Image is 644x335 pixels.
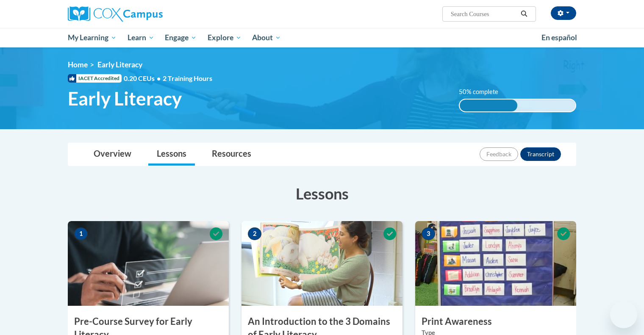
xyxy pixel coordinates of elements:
span: Early Literacy [97,60,142,69]
span: 3 [422,227,435,240]
span: Learn [128,33,154,43]
h3: Lessons [68,183,576,204]
span: Engage [165,33,197,43]
a: About [247,28,287,47]
span: 2 [248,227,261,240]
button: Account Settings [551,6,576,20]
h3: Print Awareness [415,315,576,328]
button: Feedback [480,147,518,161]
span: 1 [74,227,88,240]
a: Learn [122,28,160,47]
a: Lessons [148,143,195,166]
a: Overview [85,143,140,166]
a: Home [68,60,88,69]
img: Course Image [415,221,576,306]
button: Search [518,9,530,19]
span: Explore [208,33,241,43]
iframe: Button to launch messaging window [610,301,637,328]
div: Main menu [55,28,589,47]
span: 2 Training Hours [163,74,212,82]
span: Early Literacy [68,87,182,110]
img: Cox Campus [68,6,163,22]
span: IACET Accredited [68,74,122,83]
span: • [157,74,161,82]
a: En español [536,29,583,47]
a: Cox Campus [68,6,229,22]
div: 50% complete [460,100,518,111]
img: Course Image [241,221,402,306]
span: My Learning [68,33,117,43]
span: About [252,33,281,43]
img: Course Image [68,221,229,306]
button: Transcript [520,147,561,161]
span: 0.20 CEUs [124,74,163,83]
span: En español [541,33,577,42]
a: Resources [203,143,260,166]
label: 50% complete [459,87,508,97]
a: My Learning [62,28,122,47]
input: Search Courses [450,9,518,19]
a: Engage [159,28,202,47]
a: Explore [202,28,247,47]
